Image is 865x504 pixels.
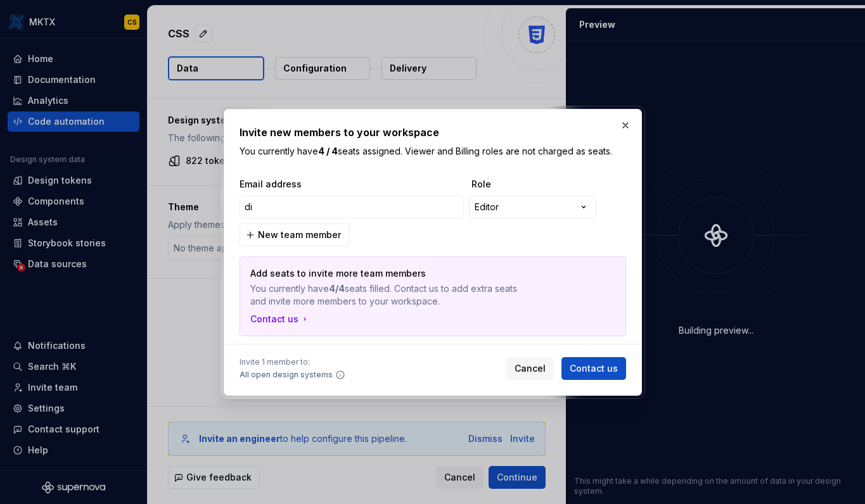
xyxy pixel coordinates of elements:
span: Email address [240,178,466,191]
a: Contact us [250,313,310,325]
span: Contact us [570,362,618,375]
strong: 4/4 [329,283,345,294]
span: Cancel [515,362,546,375]
span: Role [471,178,598,191]
button: New team member [240,224,349,246]
p: Add seats to invite more team members [250,267,527,280]
h2: Invite new members to your workspace [240,125,626,140]
button: Contact us [561,357,626,380]
p: You currently have seats filled. Contact us to add extra seats and invite more members to your wo... [250,282,527,308]
span: Invite 1 member to: [240,357,345,367]
b: 4 / 4 [318,146,338,156]
button: Cancel [506,357,554,380]
span: New team member [258,229,341,241]
span: All open design systems [240,370,333,380]
p: You currently have seats assigned. Viewer and Billing roles are not charged as seats. [240,145,626,158]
